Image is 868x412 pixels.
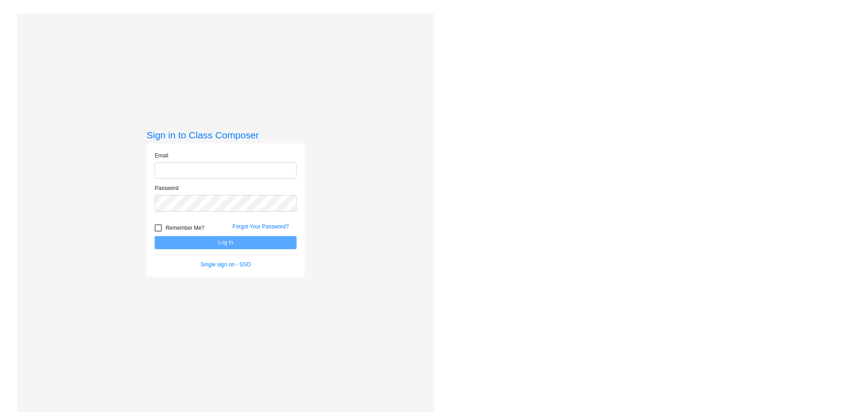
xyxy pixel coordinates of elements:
button: Log In [155,236,297,249]
h3: Sign in to Class Composer [146,129,305,141]
a: Forgot Your Password? [232,223,289,230]
label: Password [155,184,179,192]
label: Email [155,152,168,160]
span: Remember Me? [165,223,204,233]
a: Single sign on - SSO [201,261,251,268]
